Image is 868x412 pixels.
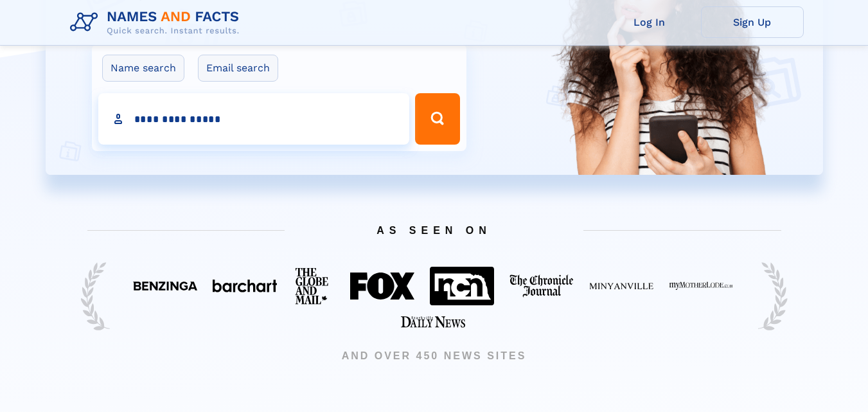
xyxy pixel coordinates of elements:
[701,6,804,38] a: Sign Up
[350,273,414,300] img: Featured on FOX 40
[213,280,277,292] img: Featured on BarChart
[198,55,278,82] label: Email search
[589,282,653,291] img: Featured on Minyanville
[98,93,409,145] input: search input
[133,282,197,291] img: Featured on Benzinga
[598,6,701,38] a: Log In
[415,93,460,145] button: Search Button
[65,5,250,40] img: Logo Names and Facts
[669,282,733,291] img: Featured on My Mother Lode
[430,267,494,305] img: Featured on NCN
[292,265,335,307] img: Featured on The Globe And Mail
[68,209,801,252] span: AS SEEN ON
[102,55,184,82] label: Name search
[401,316,465,328] img: Featured on Starkville Daily News
[509,274,574,298] img: Featured on The Chronicle Journal
[68,348,801,364] span: AND OVER 450 NEWS SITES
